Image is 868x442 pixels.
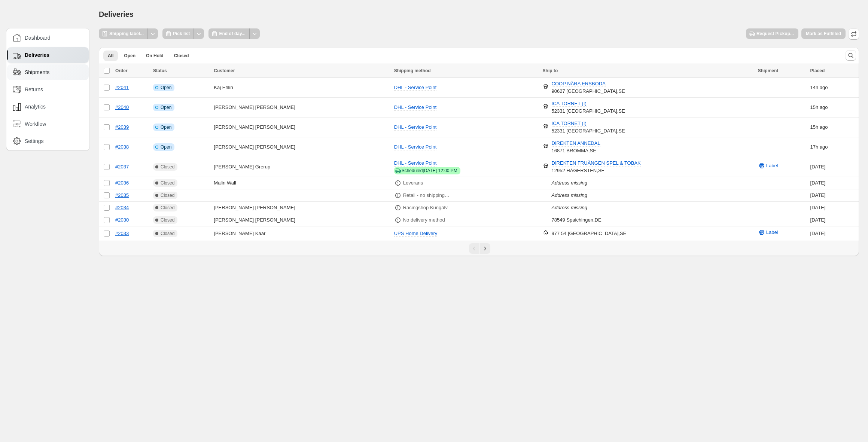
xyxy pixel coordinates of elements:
[211,214,392,226] td: [PERSON_NAME] [PERSON_NAME]
[547,98,591,110] button: ICA TORNET (I)
[552,121,587,127] span: ICA TORNET (I)
[394,104,437,110] span: DHL - Service Point
[390,141,441,153] button: DHL - Service Point
[25,34,51,42] span: Dashboard
[758,68,779,73] span: Shipment
[390,157,441,169] button: DHL - Service Point
[161,180,174,186] span: Closed
[766,229,778,236] span: Label
[390,101,441,113] button: DHL - Service Point
[115,180,129,186] a: #2036
[810,104,819,110] time: Tuesday, October 7, 2025 at 7:02:27 PM
[394,231,438,236] span: UPS Home Delivery
[810,217,826,223] time: Tuesday, September 30, 2025 at 2:37:01 PM
[161,231,174,237] span: Closed
[810,180,826,186] time: Saturday, October 4, 2025 at 10:59:58 AM
[399,214,450,226] button: No delivery method
[25,137,44,145] span: Settings
[403,179,423,187] p: Leverans
[25,103,46,110] span: Analytics
[399,189,454,201] button: Retail - no shipping required
[115,205,129,210] a: #2034
[403,192,450,199] p: Retail - no shipping required
[99,241,859,256] nav: Pagination
[211,226,392,241] td: [PERSON_NAME] Kaar
[399,202,452,214] button: Racingshop Kungälv
[766,162,778,170] span: Label
[810,205,826,210] time: Thursday, October 2, 2025 at 4:58:56 PM
[394,144,437,150] span: DHL - Service Point
[115,124,129,130] a: #2039
[115,104,129,110] a: #2040
[846,50,856,61] button: Search and filter results
[390,82,441,94] button: DHL - Service Point
[547,137,605,149] button: DIREKTEN ANNEDAL
[214,68,235,73] span: Customer
[390,121,441,133] button: DHL - Service Point
[552,192,587,198] i: Address missing
[552,230,627,237] div: 977 54 [GEOGRAPHIC_DATA] , SE
[211,177,392,189] td: Malin Wall
[161,217,174,223] span: Closed
[547,118,591,129] button: ICA TORNET (I)
[810,231,826,236] time: Thursday, October 2, 2025 at 11:32:39 AM
[115,144,129,150] a: #2038
[25,120,46,128] span: Workflow
[753,226,783,238] button: Label
[543,68,558,73] span: Ship to
[211,202,392,214] td: [PERSON_NAME] [PERSON_NAME]
[99,10,134,18] span: Deliveries
[547,78,610,90] button: COOP NÄRA ERSBODA
[552,100,625,115] div: 52331 [GEOGRAPHIC_DATA] , SE
[161,85,171,91] span: Open
[211,157,392,177] td: [PERSON_NAME] Grerup
[124,53,135,59] span: Open
[115,85,129,90] a: #2041
[394,160,437,166] span: DHL - Service Point
[390,228,442,240] button: UPS Home Delivery
[211,137,392,157] td: [PERSON_NAME] [PERSON_NAME]
[25,86,43,93] span: Returns
[808,78,859,98] td: ago
[211,118,392,137] td: [PERSON_NAME] [PERSON_NAME]
[25,51,49,59] span: Deliveries
[115,217,129,223] a: #2030
[161,205,174,211] span: Closed
[161,192,174,198] span: Closed
[161,104,171,110] span: Open
[399,177,427,189] button: Leverans
[394,124,437,130] span: DHL - Service Point
[403,204,448,211] p: Racingshop Kungälv
[161,164,174,170] span: Closed
[808,98,859,118] td: ago
[810,68,825,73] span: Placed
[161,144,171,150] span: Open
[108,53,113,59] span: All
[753,160,783,172] button: Label
[552,205,587,210] i: Address missing
[547,157,645,169] button: DIREKTEN FRUÄNGEN SPEL & TOBAK
[810,144,819,150] time: Tuesday, October 7, 2025 at 5:07:23 PM
[810,85,819,90] time: Tuesday, October 7, 2025 at 7:53:58 PM
[146,53,164,59] span: On Hold
[552,216,601,224] div: 78549 Spaichingen , DE
[552,180,587,186] i: Address missing
[161,124,171,130] span: Open
[115,192,129,198] a: #2035
[808,137,859,157] td: ago
[552,140,600,147] span: DIREKTEN ANNEDAL
[394,85,437,90] span: DHL - Service Point
[552,80,625,95] div: 90627 [GEOGRAPHIC_DATA] , SE
[480,243,490,254] button: Next
[153,68,167,73] span: Status
[115,231,129,236] a: #2033
[174,53,189,59] span: Closed
[552,140,600,155] div: 16871 BROMMA , SE
[810,192,826,198] time: Saturday, October 4, 2025 at 10:29:03 AM
[552,81,606,87] span: COOP NÄRA ERSBODA
[115,68,128,73] span: Order
[552,120,625,135] div: 52331 [GEOGRAPHIC_DATA] , SE
[808,118,859,137] td: ago
[402,168,457,174] div: Scheduled [DATE] 12:00 PM
[394,68,431,73] span: Shipping method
